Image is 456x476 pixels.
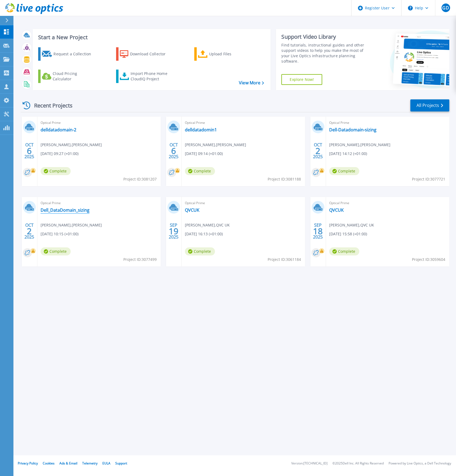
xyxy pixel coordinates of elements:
span: Project ID: 3077721 [412,176,445,182]
div: Upload Files [209,49,252,59]
h3: Start a New Project [38,34,264,40]
span: [PERSON_NAME] , [PERSON_NAME] [329,142,390,148]
span: [PERSON_NAME] , [PERSON_NAME] [185,142,246,148]
li: © 2025 Dell Inc. All Rights Reserved [332,462,384,465]
span: [PERSON_NAME] , QVC UK [329,222,374,228]
span: Project ID: 3081207 [123,176,157,182]
span: 18 [313,229,323,233]
a: Dell-Datadomain-sizing [329,127,376,132]
li: Version: [TECHNICAL_ID] [291,462,328,465]
a: Dell_DataDomain_sizing [41,207,89,213]
a: Telemetry [82,461,98,466]
span: Optical Prime [185,200,302,206]
div: OCT 2025 [313,141,323,161]
span: Project ID: 3059604 [412,257,445,262]
a: Cloud Pricing Calculator [38,70,98,83]
span: [PERSON_NAME] , QVC UK [185,222,230,228]
span: Complete [185,167,215,175]
div: Download Collector [130,49,173,59]
span: Complete [185,247,215,255]
a: Request a Collection [38,47,98,61]
span: [DATE] 16:13 (+01:00) [185,231,223,237]
div: Recent Projects [21,99,80,112]
span: [PERSON_NAME] , [PERSON_NAME] [41,142,102,148]
div: Request a Collection [53,49,96,59]
span: Project ID: 3061184 [268,257,301,262]
a: delldatadomain-2 [41,127,76,132]
a: Download Collector [116,47,176,61]
div: Support Video Library [281,33,369,40]
span: Project ID: 3081188 [268,176,301,182]
span: Project ID: 3077499 [123,257,157,262]
div: SEP 2025 [313,221,323,241]
span: Complete [329,247,359,255]
a: Support [115,461,127,466]
span: [DATE] 09:27 (+01:00) [41,151,78,157]
span: Complete [41,247,71,255]
div: OCT 2025 [168,141,179,161]
a: QVCUK [185,207,199,213]
span: [DATE] 09:14 (+01:00) [185,151,223,157]
span: Optical Prime [41,200,157,206]
div: OCT 2025 [24,141,34,161]
span: 2 [315,149,320,153]
span: Optical Prime [329,120,446,126]
div: OCT 2025 [24,221,34,241]
a: delldatadomin1 [185,127,217,132]
li: Powered by Live Optics, a Dell Technology [389,462,451,465]
a: EULA [102,461,110,466]
span: Complete [329,167,359,175]
span: 2 [27,229,32,233]
a: Ads & Email [59,461,77,466]
a: Privacy Policy [18,461,38,466]
span: 19 [169,229,178,233]
span: 6 [171,149,176,153]
div: Find tutorials, instructional guides and other support videos to help you make the most of your L... [281,42,369,64]
span: [PERSON_NAME] , [PERSON_NAME] [41,222,102,228]
span: Optical Prime [185,120,302,126]
span: 6 [27,149,32,153]
div: Cloud Pricing Calculator [53,71,96,82]
span: [DATE] 15:58 (+01:00) [329,231,367,237]
span: Optical Prime [41,120,157,126]
a: View More [239,80,264,85]
a: QVCUK [329,207,344,213]
span: Complete [41,167,71,175]
a: Cookies [43,461,55,466]
span: [DATE] 10:15 (+01:00) [41,231,78,237]
span: Optical Prime [329,200,446,206]
div: Import Phone Home CloudIQ Project [131,71,173,82]
a: Upload Files [194,47,254,61]
span: GD [442,6,449,10]
div: SEP 2025 [168,221,179,241]
a: All Projects [410,99,449,111]
a: Explore Now! [281,74,322,85]
span: [DATE] 14:12 (+01:00) [329,151,367,157]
